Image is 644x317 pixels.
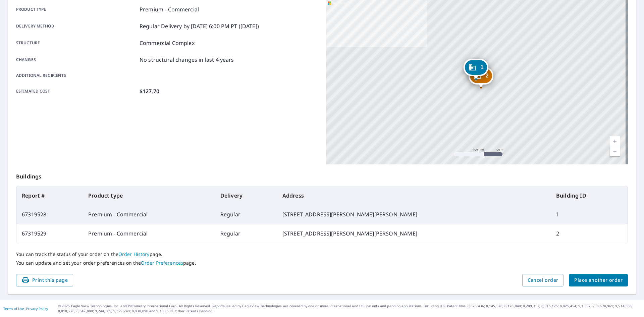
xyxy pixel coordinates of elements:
[16,87,137,95] p: Estimated cost
[551,186,628,205] th: Building ID
[140,87,159,95] p: $127.70
[16,5,137,13] p: Product type
[141,260,183,266] a: Order Preferences
[26,306,48,311] a: Privacy Policy
[21,276,68,284] span: Print this page
[522,274,564,286] button: Cancel order
[551,224,628,243] td: 2
[277,205,551,224] td: [STREET_ADDRESS][PERSON_NAME][PERSON_NAME]
[574,276,623,284] span: Place another order
[16,72,137,78] p: Additional recipients
[215,205,277,224] td: Regular
[3,306,24,311] a: Terms of Use
[16,224,83,243] td: 67319529
[140,39,195,47] p: Commercial Complex
[610,136,620,146] a: Current Level 17, Zoom In
[16,186,83,205] th: Report #
[16,251,628,257] p: You can track the status of your order on the page.
[277,224,551,243] td: [STREET_ADDRESS][PERSON_NAME][PERSON_NAME]
[3,307,48,311] p: |
[469,67,493,88] div: Dropped pin, building 2, Commercial property, 200 Shannon Dr Whiting, IA 51063
[83,205,215,224] td: Premium - Commercial
[215,224,277,243] td: Regular
[480,65,483,70] span: 1
[83,186,215,205] th: Product type
[16,56,137,64] p: Changes
[486,73,489,78] span: 2
[215,186,277,205] th: Delivery
[16,205,83,224] td: 67319528
[140,22,259,30] p: Regular Delivery by [DATE] 6:00 PM PT ([DATE])
[140,56,234,64] p: No structural changes in last 4 years
[610,146,620,156] a: Current Level 17, Zoom Out
[551,205,628,224] td: 1
[16,22,137,30] p: Delivery method
[16,260,628,266] p: You can update and set your order preferences on the page.
[569,274,628,286] button: Place another order
[16,164,628,186] p: Buildings
[16,39,137,47] p: Structure
[16,274,73,286] button: Print this page
[463,59,488,80] div: Dropped pin, building 1, Commercial property, 200 Shannon Dr Whiting, IA 51063
[118,251,150,257] a: Order History
[58,304,641,314] p: © 2025 Eagle View Technologies, Inc. and Pictometry International Corp. All Rights Reserved. Repo...
[140,5,199,13] p: Premium - Commercial
[528,276,558,284] span: Cancel order
[277,186,551,205] th: Address
[83,224,215,243] td: Premium - Commercial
